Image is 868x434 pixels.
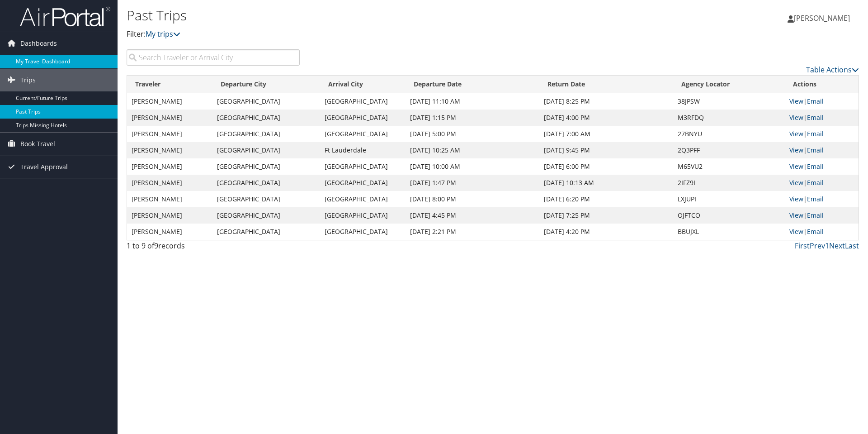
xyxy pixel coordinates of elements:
[539,76,673,93] th: Return Date: activate to sort column ascending
[789,211,803,219] a: View
[212,191,320,207] td: [GEOGRAPHIC_DATA]
[785,207,859,224] td: |
[406,158,539,175] td: [DATE] 10:00 AM
[212,224,320,240] td: [GEOGRAPHIC_DATA]
[807,227,824,236] a: Email
[789,162,803,171] a: View
[127,49,300,66] input: Search Traveler or Arrival City
[127,76,212,93] th: Traveler: activate to sort column ascending
[806,65,859,75] a: Table Actions
[212,175,320,191] td: [GEOGRAPHIC_DATA]
[127,175,212,191] td: [PERSON_NAME]
[789,178,803,187] a: View
[807,146,824,154] a: Email
[406,93,539,110] td: [DATE] 11:10 AM
[795,241,810,251] a: First
[794,13,850,23] span: [PERSON_NAME]
[785,126,859,142] td: |
[212,93,320,110] td: [GEOGRAPHIC_DATA]
[785,175,859,191] td: |
[789,146,803,154] a: View
[127,6,615,25] h1: Past Trips
[320,191,406,207] td: [GEOGRAPHIC_DATA]
[320,224,406,240] td: [GEOGRAPHIC_DATA]
[807,97,824,105] a: Email
[146,29,180,39] a: My trips
[789,195,803,203] a: View
[673,110,785,126] td: M3RFDQ
[127,126,212,142] td: [PERSON_NAME]
[807,178,824,187] a: Email
[320,175,406,191] td: [GEOGRAPHIC_DATA]
[320,126,406,142] td: [GEOGRAPHIC_DATA]
[406,224,539,240] td: [DATE] 2:21 PM
[212,158,320,175] td: [GEOGRAPHIC_DATA]
[807,113,824,122] a: Email
[785,142,859,158] td: |
[154,241,158,251] span: 9
[406,142,539,158] td: [DATE] 10:25 AM
[127,110,212,126] td: [PERSON_NAME]
[807,195,824,203] a: Email
[406,175,539,191] td: [DATE] 1:47 PM
[212,110,320,126] td: [GEOGRAPHIC_DATA]
[127,93,212,110] td: [PERSON_NAME]
[673,142,785,158] td: 2Q3PFF
[320,93,406,110] td: [GEOGRAPHIC_DATA]
[673,126,785,142] td: 27BNYU
[673,93,785,110] td: 38JPSW
[807,162,824,171] a: Email
[406,126,539,142] td: [DATE] 5:00 PM
[673,224,785,240] td: BBUJXL
[825,241,829,251] a: 1
[539,126,673,142] td: [DATE] 7:00 AM
[807,129,824,138] a: Email
[406,76,539,93] th: Departure Date: activate to sort column ascending
[785,158,859,175] td: |
[829,241,845,251] a: Next
[785,224,859,240] td: |
[785,76,859,93] th: Actions
[127,207,212,224] td: [PERSON_NAME]
[320,110,406,126] td: [GEOGRAPHIC_DATA]
[539,158,673,175] td: [DATE] 6:00 PM
[539,224,673,240] td: [DATE] 4:20 PM
[810,241,825,251] a: Prev
[212,126,320,142] td: [GEOGRAPHIC_DATA]
[673,175,785,191] td: 2IFZ9I
[539,93,673,110] td: [DATE] 8:25 PM
[127,158,212,175] td: [PERSON_NAME]
[785,110,859,126] td: |
[127,191,212,207] td: [PERSON_NAME]
[539,110,673,126] td: [DATE] 4:00 PM
[539,191,673,207] td: [DATE] 6:20 PM
[320,142,406,158] td: Ft Lauderdale
[788,5,859,32] a: [PERSON_NAME]
[127,142,212,158] td: [PERSON_NAME]
[673,207,785,224] td: OJFTCO
[320,76,406,93] th: Arrival City: activate to sort column ascending
[127,29,615,40] p: Filter:
[789,227,803,236] a: View
[20,6,110,27] img: airportal-logo.png
[406,207,539,224] td: [DATE] 4:45 PM
[673,191,785,207] td: LXJUPI
[785,93,859,110] td: |
[789,113,803,122] a: View
[673,158,785,175] td: M65VU2
[845,241,859,251] a: Last
[785,191,859,207] td: |
[320,207,406,224] td: [GEOGRAPHIC_DATA]
[539,142,673,158] td: [DATE] 9:45 PM
[789,97,803,105] a: View
[20,133,55,155] span: Book Travel
[20,32,57,55] span: Dashboards
[320,158,406,175] td: [GEOGRAPHIC_DATA]
[406,110,539,126] td: [DATE] 1:15 PM
[673,76,785,93] th: Agency Locator: activate to sort column ascending
[212,76,320,93] th: Departure City: activate to sort column ascending
[539,207,673,224] td: [DATE] 7:25 PM
[127,240,300,256] div: 1 to 9 of records
[807,211,824,219] a: Email
[406,191,539,207] td: [DATE] 8:00 PM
